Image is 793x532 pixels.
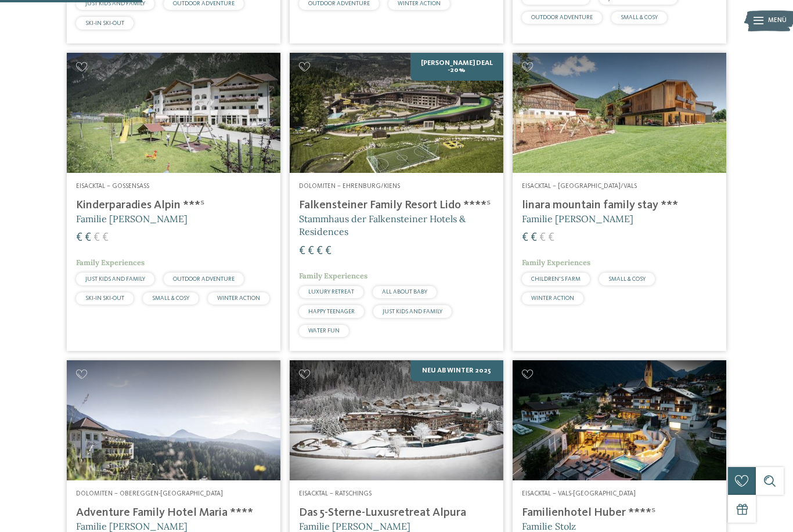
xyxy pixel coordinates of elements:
span: WATER FUN [308,328,340,334]
span: SMALL & COSY [608,276,646,282]
span: JUST KIDS AND FAMILY [85,1,145,6]
img: Kinderparadies Alpin ***ˢ [67,53,280,173]
span: Family Experiences [76,258,145,267]
h4: Falkensteiner Family Resort Lido ****ˢ [299,198,494,212]
span: WINTER ACTION [398,1,441,6]
span: OUTDOOR ADVENTURE [173,276,235,282]
a: Familienhotels gesucht? Hier findet ihr die besten! [PERSON_NAME] Deal -20% Dolomiten – Ehrenburg... [290,53,503,352]
span: € [548,232,554,244]
span: SMALL & COSY [621,15,658,20]
span: Familie Stolz [522,520,576,532]
img: Adventure Family Hotel Maria **** [67,360,280,480]
span: OUTDOOR ADVENTURE [308,1,370,6]
span: SKI-IN SKI-OUT [85,295,124,301]
span: LUXURY RETREAT [308,289,354,295]
span: € [85,232,91,244]
h4: Familienhotel Huber ****ˢ [522,506,717,520]
img: Familienhotels gesucht? Hier findet ihr die besten! [290,53,503,173]
span: Dolomiten – Ehrenburg/Kiens [299,183,400,190]
img: Familienhotels gesucht? Hier findet ihr die besten! [513,53,726,173]
span: € [325,245,331,257]
span: Familie [PERSON_NAME] [299,520,410,532]
span: WINTER ACTION [531,295,574,301]
span: € [76,232,82,244]
span: € [531,232,537,244]
span: Eisacktal – Ratschings [299,490,372,497]
h4: Kinderparadies Alpin ***ˢ [76,198,271,212]
span: SMALL & COSY [152,295,189,301]
span: SKI-IN SKI-OUT [85,20,124,26]
span: Familie [PERSON_NAME] [522,213,633,225]
a: Familienhotels gesucht? Hier findet ihr die besten! Eisacktal – [GEOGRAPHIC_DATA]/Vals linara mou... [513,53,726,352]
span: Family Experiences [522,258,590,267]
span: Stammhaus der Falkensteiner Hotels & Residences [299,213,466,237]
span: JUST KIDS AND FAMILY [383,309,442,314]
span: Familie [PERSON_NAME] [76,520,188,532]
span: Eisacktal – Vals-[GEOGRAPHIC_DATA] [522,490,636,497]
span: CHILDREN’S FARM [531,276,581,282]
span: ALL ABOUT BABY [382,289,427,295]
span: Familie [PERSON_NAME] [76,213,188,225]
span: Eisacktal – [GEOGRAPHIC_DATA]/Vals [522,183,637,190]
span: HAPPY TEENAGER [308,309,355,314]
img: Familienhotels gesucht? Hier findet ihr die besten! [513,360,726,480]
span: € [93,232,100,244]
span: € [539,232,546,244]
span: OUTDOOR ADVENTURE [531,15,593,20]
span: € [299,245,305,257]
a: Familienhotels gesucht? Hier findet ihr die besten! Eisacktal – Gossensass Kinderparadies Alpin *... [67,53,280,352]
span: € [308,245,314,257]
img: Familienhotels gesucht? Hier findet ihr die besten! [290,360,503,480]
span: Family Experiences [299,271,367,281]
span: JUST KIDS AND FAMILY [85,276,145,282]
h4: linara mountain family stay *** [522,198,717,212]
span: € [316,245,323,257]
span: € [522,232,528,244]
span: OUTDOOR ADVENTURE [173,1,235,6]
span: Eisacktal – Gossensass [76,183,149,190]
span: € [102,232,109,244]
span: WINTER ACTION [217,295,260,301]
span: Dolomiten – Obereggen-[GEOGRAPHIC_DATA] [76,490,223,497]
h4: Das 5-Sterne-Luxusretreat Alpura [299,506,494,520]
h4: Adventure Family Hotel Maria **** [76,506,271,520]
